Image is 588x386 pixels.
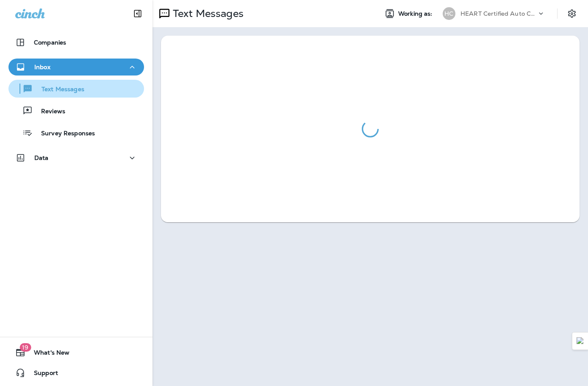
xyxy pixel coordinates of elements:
[460,10,537,17] p: HEART Certified Auto Care
[19,343,31,352] span: 19
[8,59,144,76] button: Inbox
[8,344,144,361] button: 19What's New
[8,124,144,142] button: Survey Responses
[398,10,434,17] span: Working as:
[25,349,69,359] span: What's New
[8,102,144,120] button: Reviews
[8,34,144,51] button: Companies
[34,39,66,46] p: Companies
[577,337,584,345] img: Detect Auto
[33,130,95,138] p: Survey Responses
[126,5,150,22] button: Collapse Sidebar
[33,86,84,94] p: Text Messages
[25,369,58,380] span: Support
[8,364,144,381] button: Support
[443,7,455,20] div: HC
[8,80,144,98] button: Text Messages
[33,108,65,116] p: Reviews
[34,64,50,70] p: Inbox
[169,7,244,20] p: Text Messages
[8,149,144,166] button: Data
[34,154,49,161] p: Data
[564,6,580,21] button: Settings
